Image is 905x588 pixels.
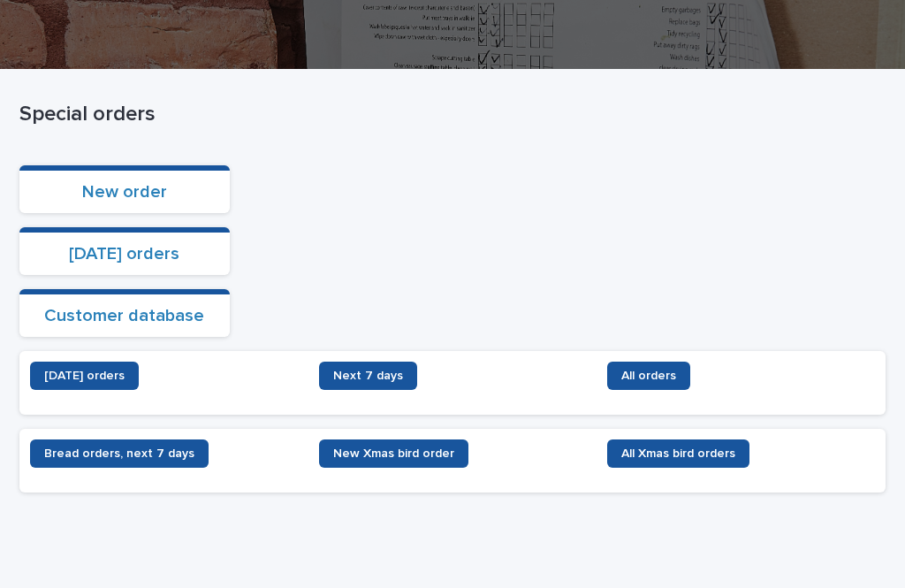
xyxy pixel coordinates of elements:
a: New Xmas bird order [319,439,468,468]
span: All Xmas bird orders [621,447,735,460]
p: Special orders [19,102,878,127]
a: All Xmas bird orders [607,439,749,468]
a: All orders [607,362,690,390]
span: [DATE] orders [44,370,125,382]
a: New order [82,183,167,201]
a: Next 7 days [319,362,417,390]
span: All orders [621,370,676,382]
a: Bread orders, next 7 days [30,439,209,468]
a: [DATE] orders [69,245,179,263]
a: Customer database [44,307,204,325]
span: Next 7 days [333,370,403,382]
a: [DATE] orders [30,362,139,390]
span: New Xmas bird order [333,447,454,460]
span: Bread orders, next 7 days [44,447,194,460]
